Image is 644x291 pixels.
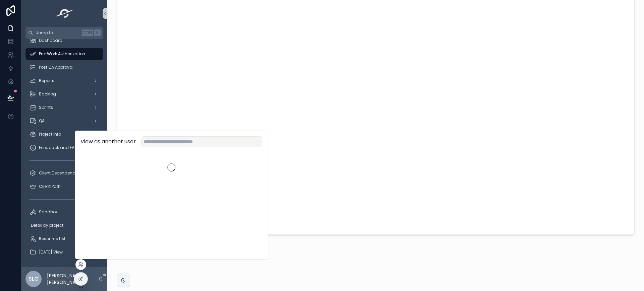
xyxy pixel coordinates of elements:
[25,27,103,39] button: Jump to...CtrlK
[25,233,103,245] a: Resource List1
[36,30,79,35] span: Jump to...
[39,170,81,176] span: Client Dependencies
[25,34,103,47] a: Dashboard
[25,219,103,231] a: Detail by project
[39,51,85,57] span: Pre-Work Authorization
[25,167,103,179] a: Client Dependencies
[80,138,136,146] h2: View as another user
[39,65,73,70] span: Post QA Approval
[54,8,75,19] img: App logo
[25,115,103,127] a: QA
[21,39,107,267] div: scrollable content
[39,118,45,124] span: QA
[39,78,54,83] span: Reports
[25,88,103,100] a: Backlog
[82,29,93,36] span: Ctrl
[39,236,65,241] span: Resource List
[31,223,63,228] span: Detail by project
[25,142,103,154] a: Feedback and FAQ
[25,101,103,114] a: Sprints
[25,246,103,258] a: [DATE] View
[39,145,77,150] span: Feedback and FAQ
[95,30,100,35] span: K
[47,272,98,286] p: [PERSON_NAME] [PERSON_NAME]
[25,61,103,73] a: Post QA Approval
[25,206,103,218] a: Sandbox
[25,48,103,60] a: Pre-Work Authorization
[25,180,103,193] a: Client Path
[39,209,58,215] span: Sandbox
[25,128,103,140] a: Project Info
[39,184,61,189] span: Client Path
[39,249,63,255] span: [DATE] View
[39,91,56,97] span: Backlog
[25,75,103,87] a: Reports
[39,38,62,43] span: Dashboard
[39,132,61,137] span: Project Info
[29,275,39,283] span: SLG
[39,105,53,110] span: Sprints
